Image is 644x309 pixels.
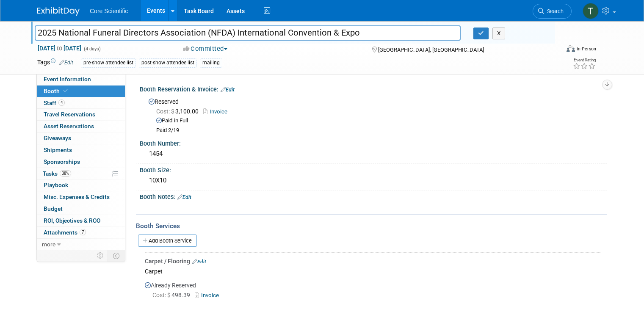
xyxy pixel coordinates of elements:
span: (4 days) [83,46,101,52]
a: Add Booth Service [138,235,197,247]
img: Thila Pathma [583,3,599,19]
div: Booth Services [136,221,607,231]
a: Sponsorships [37,156,125,168]
a: Edit [221,87,235,93]
span: ROI, Objectives & ROO [44,217,100,224]
span: Staff [44,99,65,106]
div: 1454 [146,147,600,160]
div: pre-show attendee list [81,58,136,67]
span: [GEOGRAPHIC_DATA], [GEOGRAPHIC_DATA] [378,47,484,53]
a: Search [533,4,572,19]
a: Edit [192,259,206,265]
span: Cost: $ [156,108,175,115]
span: Travel Reservations [44,111,95,118]
a: Invoice [195,292,222,298]
a: Tasks38% [37,168,125,179]
div: Event Rating [573,58,596,62]
div: Carpet / Flooring [145,257,600,265]
span: 498.39 [152,292,193,298]
span: Search [544,8,564,14]
a: Giveaways [37,132,125,144]
div: Event Format [514,44,596,57]
span: Sponsorships [44,158,80,165]
span: Core Scientific [90,8,128,14]
span: 7 [80,229,86,235]
div: Reserved [146,95,600,134]
a: Misc. Expenses & Credits [37,191,125,203]
a: Attachments7 [37,227,125,238]
a: Edit [59,60,73,66]
div: post-show attendee list [139,58,197,67]
span: Misc. Expenses & Credits [44,193,110,200]
span: Budget [44,205,63,212]
a: Staff4 [37,97,125,109]
a: Edit [177,194,191,200]
span: 38% [60,170,71,177]
div: Booth Notes: [140,190,607,201]
span: Event Information [44,76,91,83]
td: Personalize Event Tab Strip [93,250,108,261]
span: Attachments [44,229,86,236]
span: [DATE] [DATE] [37,44,82,52]
span: more [42,241,55,248]
span: 3,100.00 [156,108,202,115]
div: Paid 2/19 [156,127,600,134]
a: ROI, Objectives & ROO [37,215,125,226]
div: mailing [200,58,222,67]
span: Cost: $ [152,292,171,298]
span: Giveaways [44,135,71,141]
img: Format-Inperson.png [567,45,575,52]
button: X [492,28,506,39]
div: Booth Reservation & Invoice: [140,83,607,94]
button: Committed [180,44,231,53]
div: Carpet [145,265,600,277]
i: Booth reservation complete [64,88,68,93]
div: Booth Size: [140,164,607,174]
div: 10X10 [146,174,600,187]
span: Playbook [44,182,68,188]
span: Tasks [43,170,71,177]
td: Toggle Event Tabs [108,250,125,261]
a: Playbook [37,179,125,191]
img: ExhibitDay [37,7,80,16]
div: Paid in Full [156,117,600,125]
a: Budget [37,203,125,215]
a: Asset Reservations [37,121,125,132]
span: to [55,45,64,52]
a: Shipments [37,144,125,156]
span: Shipments [44,146,72,153]
div: Already Reserved [145,277,600,307]
a: Invoice [203,108,232,115]
span: 4 [58,99,65,106]
a: Travel Reservations [37,109,125,120]
td: Tags [37,58,73,68]
div: In-Person [576,46,596,52]
a: Booth [37,86,125,97]
span: Asset Reservations [44,123,94,130]
a: Event Information [37,74,125,85]
div: Booth Number: [140,137,607,148]
a: more [37,239,125,250]
span: Booth [44,88,69,94]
